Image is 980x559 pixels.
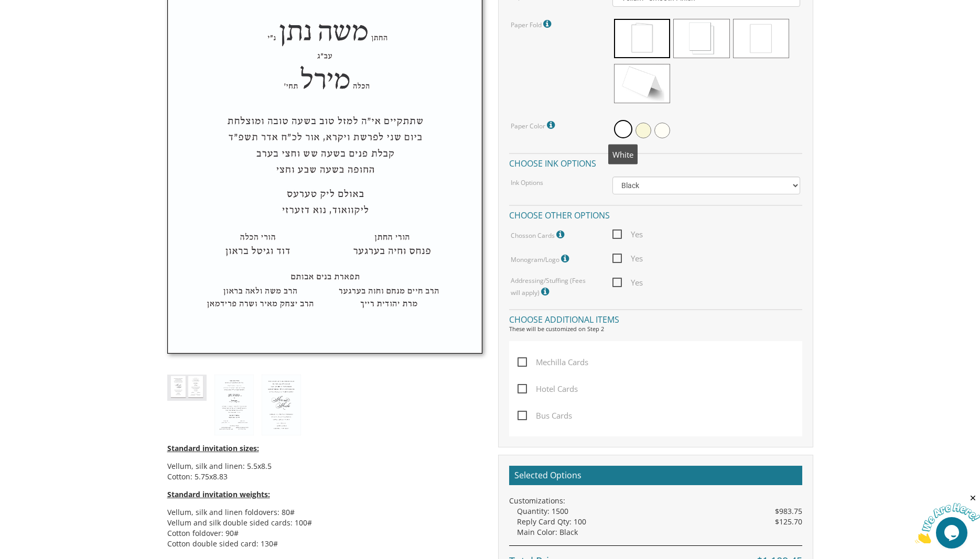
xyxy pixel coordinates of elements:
[167,528,482,539] li: Cotton foldover: 90#
[612,228,643,241] span: Yes
[517,517,802,527] div: Reply Card Qty: 100
[518,409,572,422] span: Bus Cards
[511,118,557,132] label: Paper Color
[167,489,270,499] span: Standard invitation weights:
[214,375,254,435] img: style1_heb.jpg
[511,17,554,31] label: Paper Fold
[915,494,980,543] iframe: chat widget
[511,178,543,187] label: Ink Options
[518,382,578,396] span: Hotel Cards
[167,375,207,400] img: style1_thumb2.jpg
[167,539,482,549] li: Cotton double sided card: 130#
[518,356,588,369] span: Mechilla Cards
[509,466,802,486] h2: Selected Options
[509,325,802,333] div: These will be customized on Step 2
[517,527,802,538] div: Main Color: Black
[509,309,802,327] h4: Choose additional items
[509,153,802,171] h4: Choose ink options
[509,205,802,223] h4: Choose other options
[511,276,597,299] label: Addressing/Stuffing (Fees will apply)
[167,461,482,472] li: Vellum, silk and linen: 5.5x8.5
[167,443,259,453] span: Standard invitation sizes:
[775,517,802,527] span: $125.70
[612,276,643,289] span: Yes
[167,518,482,528] li: Vellum and silk double sided cards: 100#
[517,506,802,517] div: Quantity: 1500
[775,506,802,517] span: $983.75
[511,228,567,242] label: Chosson Cards
[167,507,482,518] li: Vellum, silk and linen foldovers: 80#
[612,252,643,265] span: Yes
[511,252,572,266] label: Monogram/Logo
[262,375,301,435] img: style1_eng.jpg
[509,496,802,506] div: Customizations:
[167,472,482,482] li: Cotton: 5.75x8.83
